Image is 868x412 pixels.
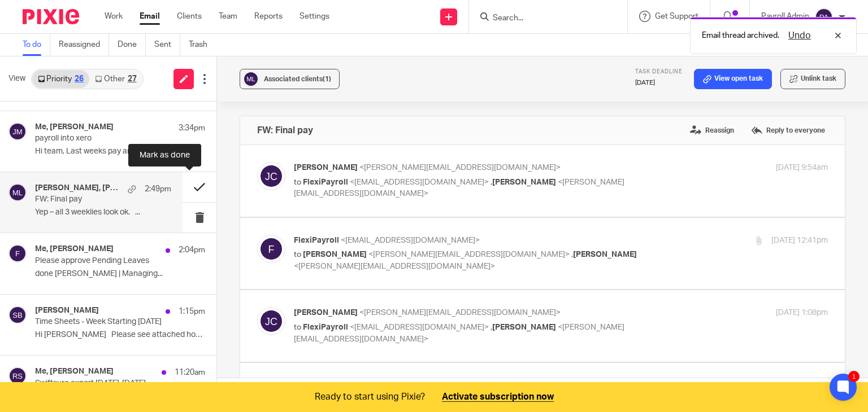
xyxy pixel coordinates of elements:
[177,11,202,22] a: Clients
[23,34,50,56] a: To do
[35,208,171,217] p: Yep – all 3 weeklies look ok. ...
[8,367,27,385] img: svg%3E
[776,307,828,319] p: [DATE] 1:08pm
[8,244,27,262] img: svg%3E
[702,30,779,41] p: Email thread archived.
[35,195,144,204] p: FW: Final pay
[35,134,171,143] p: payroll into xero
[35,244,114,254] h4: Me, [PERSON_NAME]
[179,244,205,256] p: 2:04pm
[635,69,683,74] span: Task deadline
[140,11,160,22] a: Email
[219,11,237,22] a: Team
[35,147,205,156] p: Hi team, Last weeks pay and ird didnt go to...
[257,235,285,263] img: svg%3E
[573,251,637,258] span: [PERSON_NAME]
[359,309,561,317] span: <[PERSON_NAME][EMAIL_ADDRESS][DOMAIN_NAME]>
[128,75,137,83] div: 27
[492,323,556,331] span: [PERSON_NAME]
[257,162,285,190] img: svg%3E
[35,379,171,388] p: Swiftsure export [DATE]-[DATE]
[175,367,205,378] p: 11:20am
[294,251,301,258] span: to
[75,75,84,83] div: 26
[294,164,358,172] span: [PERSON_NAME]
[242,71,259,87] img: svg%3E
[815,8,833,26] img: svg%3E
[118,34,146,56] a: Done
[848,371,860,382] div: 1
[35,256,171,266] p: Please approve Pending Leaves
[154,34,180,56] a: Sent
[89,70,142,88] a: Other27
[257,307,285,335] img: svg%3E
[264,76,331,82] span: Associated clients
[341,236,480,244] span: <[EMAIL_ADDRESS][DOMAIN_NAME]>
[350,323,489,331] span: <[EMAIL_ADDRESS][DOMAIN_NAME]>
[240,69,340,89] button: Associated clients(1)
[8,306,27,324] img: svg%3E
[294,262,495,270] span: <[PERSON_NAME][EMAIL_ADDRESS][DOMAIN_NAME]>
[359,164,561,172] span: <[PERSON_NAME][EMAIL_ADDRESS][DOMAIN_NAME]>
[294,323,301,331] span: to
[350,178,489,186] span: <[EMAIL_ADDRESS][DOMAIN_NAME]>
[294,309,358,317] span: [PERSON_NAME]
[635,78,683,87] p: [DATE]
[189,34,216,56] a: Trash
[492,178,556,186] span: [PERSON_NAME]
[257,125,313,136] h4: FW: Final pay
[32,70,89,88] a: Priority26
[687,122,737,139] label: Reassign
[8,183,27,201] img: svg%3E
[105,11,123,22] a: Work
[35,367,114,376] h4: Me, [PERSON_NAME]
[771,235,828,247] p: [DATE] 12:41pm
[780,69,845,89] button: Unlink task
[35,122,114,132] h4: Me, [PERSON_NAME]
[145,183,171,195] p: 2:49pm
[300,11,329,22] a: Settings
[59,34,109,56] a: Reassigned
[35,183,122,193] h4: [PERSON_NAME], [PERSON_NAME], Me
[8,73,25,85] span: View
[785,29,814,42] button: Undo
[254,11,283,22] a: Reports
[491,323,492,331] span: ,
[571,251,573,258] span: ,
[323,76,331,82] span: (1)
[35,317,171,327] p: Time Sheets - Week Starting [DATE]
[776,162,828,174] p: [DATE] 9:54am
[368,251,570,258] span: <[PERSON_NAME][EMAIL_ADDRESS][DOMAIN_NAME]>
[179,122,205,134] p: 3:34pm
[35,330,205,340] p: Hi [PERSON_NAME] Please see attached hours...
[23,9,79,24] img: Pixie
[294,236,339,244] span: FlexiPayroll
[294,323,624,343] span: <[PERSON_NAME][EMAIL_ADDRESS][DOMAIN_NAME]>
[8,122,27,141] img: svg%3E
[35,306,99,315] h4: [PERSON_NAME]
[179,306,205,317] p: 1:15pm
[303,178,348,186] span: FlexiPayroll
[694,69,772,89] a: View open task
[748,122,828,139] label: Reply to everyone
[35,269,205,279] p: done [PERSON_NAME] | Managing...
[303,251,367,258] span: [PERSON_NAME]
[303,323,348,331] span: FlexiPayroll
[491,178,492,186] span: ,
[294,178,301,186] span: to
